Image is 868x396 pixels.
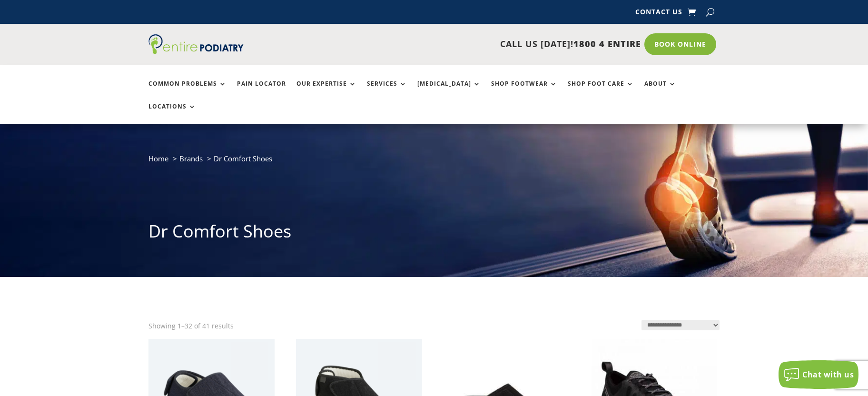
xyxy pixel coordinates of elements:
a: [MEDICAL_DATA] [417,80,481,101]
a: Common Problems [148,80,227,101]
span: Dr Comfort Shoes [214,154,272,163]
span: 1800 4 ENTIRE [573,38,641,49]
a: About [644,80,676,101]
a: Pain Locator [237,80,286,101]
a: Book Online [644,33,716,55]
a: Home [148,154,168,163]
a: Services [367,80,407,101]
p: CALL US [DATE]! [280,38,641,50]
a: Entire Podiatry [148,47,244,56]
a: Locations [148,103,196,124]
h1: Dr Comfort Shoes [148,219,720,248]
a: Contact Us [635,9,682,19]
a: Shop Foot Care [568,80,634,101]
a: Shop Footwear [491,80,557,101]
img: logo (1) [148,34,244,54]
button: Chat with us [779,360,858,389]
span: Chat with us [802,369,854,380]
a: Brands [179,154,203,163]
select: Shop order [641,320,720,330]
nav: breadcrumb [148,152,720,172]
a: Our Expertise [296,80,356,101]
p: Showing 1–32 of 41 results [148,320,234,332]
